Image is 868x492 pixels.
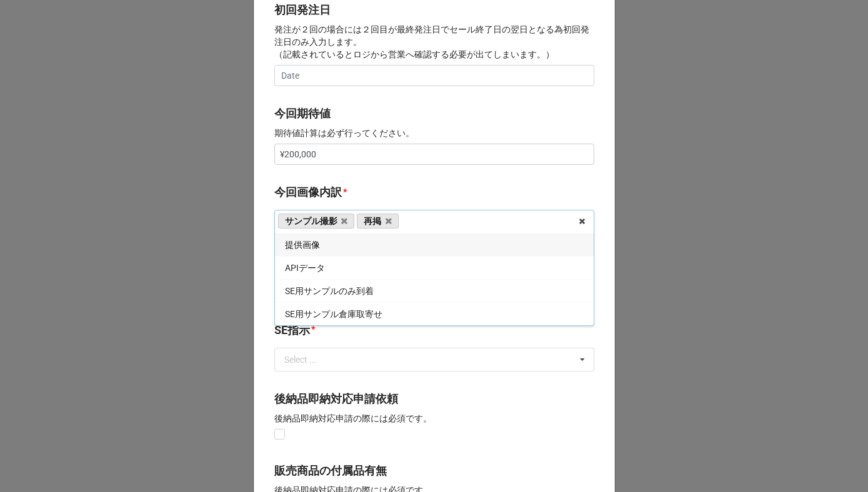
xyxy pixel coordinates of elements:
span: SE用サンプル倉庫取寄せ [285,309,382,319]
p: 後納品即納対応申請の際には必須です。 [274,412,594,425]
label: 今回期待値 [274,105,331,122]
div: Select ... [284,355,317,364]
label: 今回画像内訳 [274,184,342,201]
p: 期待値計算は必ず行ってください。 [274,127,594,139]
label: 販売商品の付属品有無 [274,462,387,480]
a: サンプル撮影 [278,214,355,229]
a: 再掲 [357,214,399,229]
p: 発注が２回の場合には２回目が最終発注日でセール終了日の翌日となる為初回発注日のみ入力します。 （記載されているとロジから営業へ確認する必要が出てしまいます。） [274,23,594,61]
label: 初回発注日 [274,1,331,19]
input: Date [274,65,594,86]
span: 提供画像 [285,240,320,250]
label: 後納品即納対応申請依頼 [274,390,398,408]
span: SE用サンプルのみ到着 [285,286,374,296]
span: APIデータ [285,263,325,273]
label: SE指示 [274,322,310,339]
